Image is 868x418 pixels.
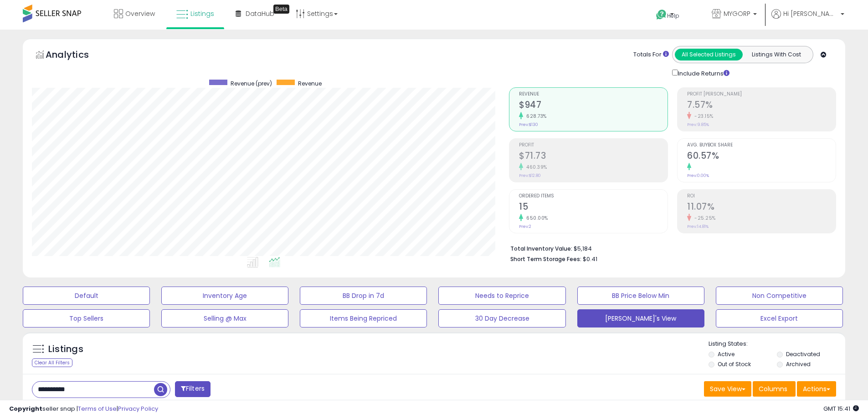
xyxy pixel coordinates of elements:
[691,113,714,120] small: -23.15%
[523,215,548,222] small: 650.00%
[786,350,820,358] label: Deactivated
[718,360,751,368] label: Out of Stock
[438,287,565,305] button: Needs to Reprice
[510,245,572,252] b: Total Inventory Value:
[716,287,843,305] button: Non Competitive
[577,287,704,305] button: BB Price Below Min
[633,50,669,59] div: Totals For
[78,404,117,413] a: Terms of Use
[716,309,843,327] button: Excel Export
[665,68,740,78] div: Include Returns
[675,49,743,60] button: All Selected Listings
[519,173,541,178] small: Prev: $12.80
[510,242,829,253] li: $5,184
[23,287,150,305] button: Default
[519,100,668,112] h2: $947
[704,381,751,397] button: Save View
[759,384,787,393] span: Columns
[9,405,158,413] div: seller snap | |
[190,9,214,18] span: Listings
[649,2,697,30] a: Help
[709,340,845,348] p: Listing States:
[438,309,565,327] button: 30 Day Decrease
[786,360,811,368] label: Archived
[687,143,836,148] span: Avg. Buybox Share
[118,404,158,413] a: Privacy Policy
[823,404,859,413] span: 2025-08-15 15:41 GMT
[687,224,709,229] small: Prev: 14.81%
[46,48,107,63] h5: Analytics
[300,309,427,327] button: Items Being Repriced
[583,255,597,263] span: $0.41
[797,381,836,397] button: Actions
[161,287,288,305] button: Inventory Age
[246,9,274,18] span: DataHub
[519,92,668,97] span: Revenue
[519,224,531,229] small: Prev: 2
[519,151,668,163] h2: $71.73
[687,100,836,112] h2: 7.57%
[48,343,83,356] h5: Listings
[519,194,668,199] span: Ordered Items
[687,151,836,163] h2: 60.57%
[687,194,836,199] span: ROI
[175,381,211,397] button: Filters
[23,309,150,327] button: Top Sellers
[718,350,734,358] label: Active
[783,9,838,18] span: Hi [PERSON_NAME]
[519,143,668,148] span: Profit
[656,9,667,20] i: Get Help
[771,9,844,30] a: Hi [PERSON_NAME]
[519,201,668,214] h2: 15
[519,122,538,127] small: Prev: $130
[687,122,709,127] small: Prev: 9.85%
[125,9,155,18] span: Overview
[300,287,427,305] button: BB Drop in 7d
[691,215,716,222] small: -25.25%
[742,49,810,60] button: Listings With Cost
[273,5,289,14] div: Tooltip anchor
[161,309,288,327] button: Selling @ Max
[523,164,547,171] small: 460.39%
[577,309,704,327] button: [PERSON_NAME]'s View
[231,80,272,87] span: Revenue (prev)
[667,12,679,20] span: Help
[687,201,836,214] h2: 11.07%
[687,92,836,97] span: Profit [PERSON_NAME]
[298,80,322,87] span: Revenue
[724,9,750,18] span: MYGORP
[753,381,796,397] button: Columns
[687,173,709,178] small: Prev: 0.00%
[32,358,72,367] div: Clear All Filters
[9,404,42,413] strong: Copyright
[510,255,581,263] b: Short Term Storage Fees:
[523,113,547,120] small: 628.73%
